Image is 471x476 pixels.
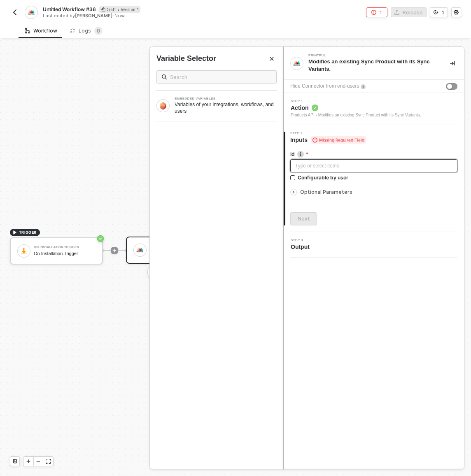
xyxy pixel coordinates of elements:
[75,13,112,19] span: [PERSON_NAME]
[175,101,277,114] div: Variables of your integrations, workflows, and users
[43,13,235,19] div: Last edited by - Now
[291,190,296,195] span: icon-arrow-right-small
[290,82,359,90] div: Hide Connector from end-users
[156,53,216,64] div: Variable Selector
[25,28,57,34] div: Workflow
[291,112,421,118] div: Products API - Modifies an existing Sync Product with its Sync Variants.
[442,9,444,16] div: 1
[284,100,464,118] div: Step 1Action Products API - Modifies an existing Sync Product with its Sync Variants.
[434,10,438,15] span: icon-versioning
[162,74,167,79] img: search
[291,104,421,112] span: Action
[26,459,31,464] span: icon-play
[12,9,18,16] img: back
[267,54,277,64] button: Close
[308,58,437,73] div: Modifies an existing Sync Product with its Sync Variants.
[293,60,301,67] img: integration-icon
[298,174,348,181] div: Configurable by user
[36,459,41,464] span: icon-minus
[300,189,352,195] span: Optional Parameters
[284,132,464,225] div: Step 2Inputs Missing Required FieldIdicon-infoType or select itemsConfigurable by userOptional Pa...
[297,151,304,158] img: icon-info
[391,7,427,17] button: Release
[101,7,105,12] span: icon-edit
[371,10,376,15] span: icon-error-page
[450,61,455,66] span: icon-collapse-right
[175,97,277,100] div: EMBEDDED VARIABLES
[170,72,271,81] input: Search
[10,7,20,17] button: back
[99,6,140,13] div: Draft • Version 1
[290,132,366,135] span: Step 2
[291,239,313,242] span: Step 3
[454,10,459,15] span: icon-settings
[28,9,35,16] img: integration-icon
[43,6,96,13] span: Untitled Workflow #36
[160,102,166,109] img: Block
[290,151,457,158] label: Id
[94,27,103,35] sup: 0
[290,212,317,225] button: Next
[366,7,387,17] button: 1
[380,9,382,16] div: 1
[430,7,448,17] button: 1
[311,136,366,144] span: Missing Required Field
[308,54,432,57] div: Printful
[291,100,421,103] span: Step 1
[290,188,457,197] div: Optional Parameters
[70,27,103,35] div: Logs
[46,459,51,464] span: icon-expand
[361,84,366,89] img: icon-info
[291,243,313,251] span: Output
[290,136,366,144] span: Inputs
